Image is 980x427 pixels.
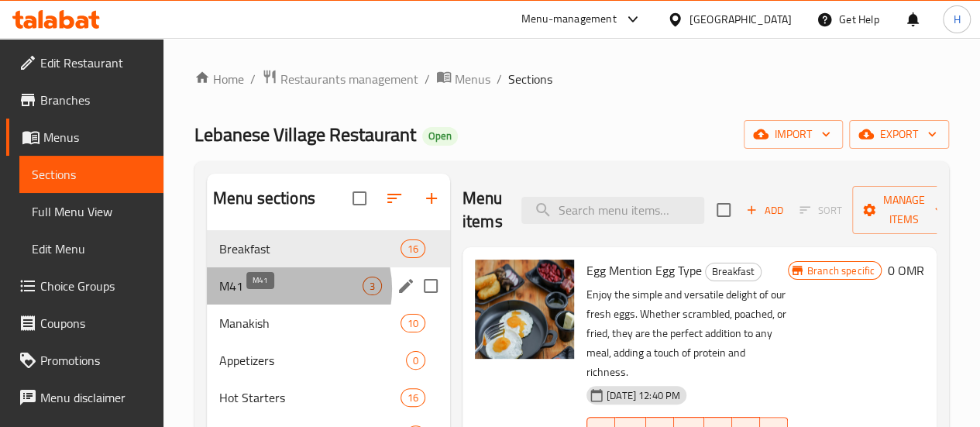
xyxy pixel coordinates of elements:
span: Restaurants management [280,70,418,88]
span: 16 [401,242,425,257]
span: M41 [219,277,363,295]
span: export [861,125,937,144]
a: Menu disclaimer [6,379,163,416]
li: / [425,70,430,88]
span: 16 [401,391,425,405]
button: export [849,120,949,149]
img: Egg Mention Egg Type [475,260,574,359]
li: / [497,70,502,88]
span: Menu disclaimer [40,388,151,407]
span: Manakish [219,314,401,332]
span: Sections [32,165,151,184]
a: Restaurants management [262,69,418,89]
h6: 0 OMR [888,260,924,281]
a: Full Menu View [19,193,163,230]
span: Breakfast [219,239,401,258]
span: 3 [363,279,381,294]
span: Manage items [865,191,944,229]
span: 10 [401,316,425,331]
a: Menus [6,119,163,156]
button: Add [740,198,789,222]
span: Open [422,129,458,143]
div: items [401,388,425,407]
span: Add [744,201,786,219]
button: import [744,120,843,149]
span: Branches [40,91,151,109]
div: Open [422,127,458,146]
h2: Menu items [462,187,503,233]
span: Select section [707,194,740,226]
div: M413edit [207,267,450,305]
a: Coupons [6,305,163,342]
a: Promotions [6,342,163,379]
div: Menu-management [521,10,617,29]
span: Branch specific [801,263,881,278]
span: [DATE] 12:40 PM [600,388,686,403]
div: Breakfast16 [207,230,450,267]
a: Branches [6,81,163,119]
span: Appetizers [219,351,406,370]
div: Breakfast [705,263,762,281]
span: Menus [43,128,151,146]
input: search [521,197,704,224]
a: Choice Groups [6,267,163,305]
a: Edit Restaurant [6,44,163,81]
span: Hot Starters [219,388,401,407]
span: Egg Mention Egg Type [586,259,702,282]
span: Breakfast [706,263,761,281]
span: Menus [455,70,490,88]
span: H [953,11,960,28]
span: Edit Menu [32,239,151,258]
span: Sort sections [376,180,413,217]
div: items [401,239,425,258]
span: Edit Restaurant [40,53,151,72]
div: Appetizers0 [207,342,450,379]
span: import [756,125,830,144]
span: Select section first [789,198,852,222]
p: Enjoy the simple and versatile delight of our fresh eggs. Whether scrambled, poached, or fried, t... [586,285,788,382]
button: Add section [413,180,450,217]
div: Manakish10 [207,305,450,342]
div: items [406,351,425,370]
span: Choice Groups [40,277,151,295]
div: items [363,277,382,295]
span: Full Menu View [32,202,151,221]
span: Select all sections [343,182,376,215]
a: Home [194,70,244,88]
span: Coupons [40,314,151,332]
div: [GEOGRAPHIC_DATA] [689,11,792,28]
a: Edit Menu [19,230,163,267]
button: Manage items [852,186,956,234]
span: Sections [508,70,552,88]
span: Add item [740,198,789,222]
span: Lebanese Village Restaurant [194,117,416,152]
button: edit [394,274,418,298]
a: Menus [436,69,490,89]
li: / [250,70,256,88]
h2: Menu sections [213,187,315,210]
div: Hot Starters16 [207,379,450,416]
nav: breadcrumb [194,69,949,89]
span: Promotions [40,351,151,370]
span: 0 [407,353,425,368]
a: Sections [19,156,163,193]
div: items [401,314,425,332]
